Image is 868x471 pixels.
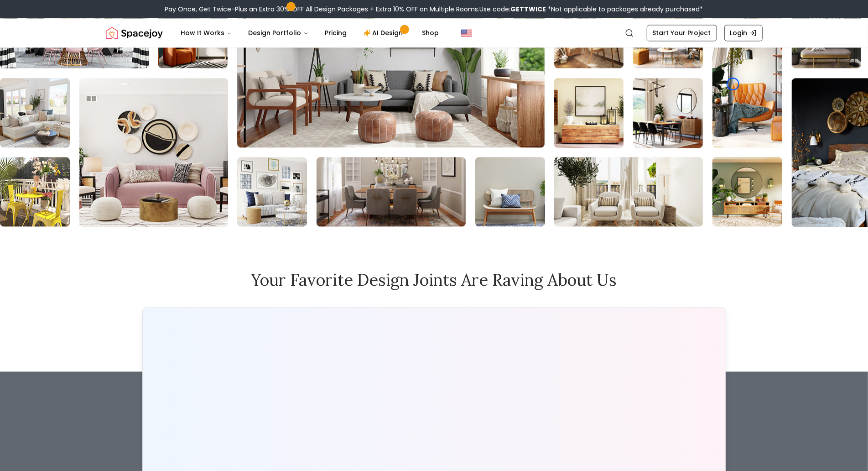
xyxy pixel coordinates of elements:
[356,24,413,42] a: AI Design
[415,24,447,42] a: Shop
[461,27,472,38] img: United States
[174,24,447,42] nav: Main
[106,24,163,42] img: Spacejoy Logo
[165,5,703,14] div: Pay Once, Get Twice-Plus an Extra 30% OFF All Design Packages + Extra 10% OFF on Multiple Rooms.
[106,271,763,289] h2: Your favorite design joints are raving about us
[318,24,354,42] a: Pricing
[106,18,763,47] nav: Global
[546,5,703,14] span: *Not applicable to packages already purchased*
[511,5,546,14] b: GETTWICE
[174,24,239,42] button: How It Works
[480,5,546,14] span: Use code:
[106,24,163,42] a: Spacejoy
[647,25,717,41] a: Start Your Project
[724,25,763,41] a: Login
[241,24,316,42] button: Design Portfolio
